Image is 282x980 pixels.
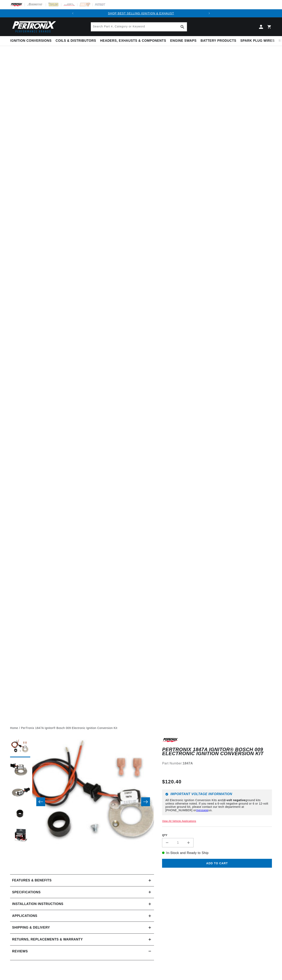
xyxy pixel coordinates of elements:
[141,797,150,806] button: Slide right
[170,39,197,43] span: Engine Swaps
[222,799,245,802] strong: 12-volt negative
[10,946,154,957] summary: Reviews
[10,726,272,730] nav: breadcrumbs
[10,910,154,922] a: Applications
[162,834,272,837] label: QTY
[10,20,56,34] img: Pertronix
[12,878,52,883] h2: Features & Benefits
[10,39,52,43] span: Ignition Conversions
[54,36,98,46] summary: Coils & Distributors
[98,36,168,46] summary: Headers, Exhausts & Components
[10,804,30,824] button: Load image 4 in gallery view
[165,793,269,796] h6: Important Voltage Information
[165,799,269,812] p: All Electronic Ignition Conversion Kits are ground kits unless otherwise noted. If you need a 6-v...
[162,761,272,766] div: Part Number:
[10,737,154,866] media-gallery: Gallery Viewer
[12,913,37,918] span: Applications
[12,890,41,895] h2: Specifications
[12,937,83,942] h2: Returns, Replacements & Warranty
[10,886,154,898] summary: Specifications
[162,850,272,856] p: In-Stock and Ready to Ship
[12,949,28,954] h2: Reviews
[108,12,174,15] a: SHOP BEST SELLING IGNITION & EXHAUST
[10,782,30,802] button: Load image 3 in gallery view
[201,39,236,43] span: Battery Products
[12,901,63,907] h2: Installation instructions
[178,22,187,31] button: Search Part #, Category or Keyword
[162,748,272,756] h1: PerTronix 1847A Ignitor® Bosch 009 Electronic Ignition Conversion Kit
[10,726,18,730] a: Home
[168,36,199,46] summary: Engine Swaps
[205,9,213,17] button: Translation missing: en.sections.announcements.next_announcement
[77,11,205,16] div: Announcement
[196,809,208,812] a: message
[10,898,154,910] summary: Installation instructions
[100,39,166,43] span: Headers, Exhausts & Components
[162,859,272,868] button: Add to cart
[10,934,154,945] summary: Returns, Replacements & Warranty
[183,762,193,765] strong: 1847A
[10,875,154,886] summary: Features & Benefits
[12,925,50,930] h2: Shipping & Delivery
[10,737,30,757] button: Load image 1 in gallery view
[240,39,275,43] span: Spark Plug Wires
[199,36,238,46] summary: Battery Products
[56,39,96,43] span: Coils & Distributors
[162,820,196,823] a: View All Vehicle Applications
[10,759,30,780] button: Load image 2 in gallery view
[10,36,54,46] summary: Ignition Conversions
[238,36,277,46] summary: Spark Plug Wires
[10,922,154,933] summary: Shipping & Delivery
[21,726,117,730] a: PerTronix 1847A Ignitor® Bosch 009 Electronic Ignition Conversion Kit
[36,797,45,806] button: Slide left
[69,9,77,17] button: Translation missing: en.sections.announcements.previous_announcement
[91,22,187,31] input: Search Part #, Category or Keyword
[77,11,205,16] div: 1 of 2
[10,826,30,846] button: Load image 5 in gallery view
[162,778,181,785] span: $120.40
